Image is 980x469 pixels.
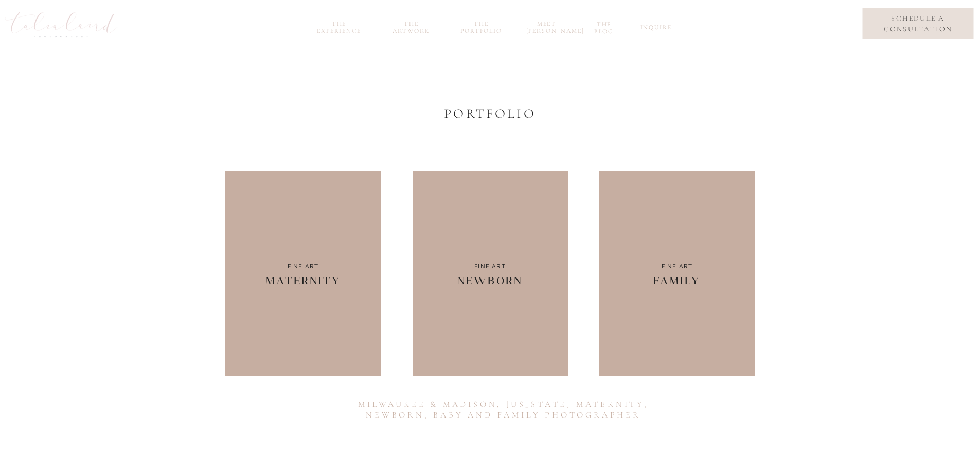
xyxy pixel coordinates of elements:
[870,13,966,34] a: schedule a consultation
[526,20,567,32] a: meet [PERSON_NAME]
[457,20,506,32] a: the portfolio
[382,106,598,121] h2: Portfolio
[312,20,367,32] a: the experience
[351,399,656,425] h2: Milwaukee & madisoN, [US_STATE] Maternity, Newborn, Baby and Family Photographer
[387,20,436,32] a: the Artwork
[640,24,669,36] a: inquire
[588,21,620,32] a: the blog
